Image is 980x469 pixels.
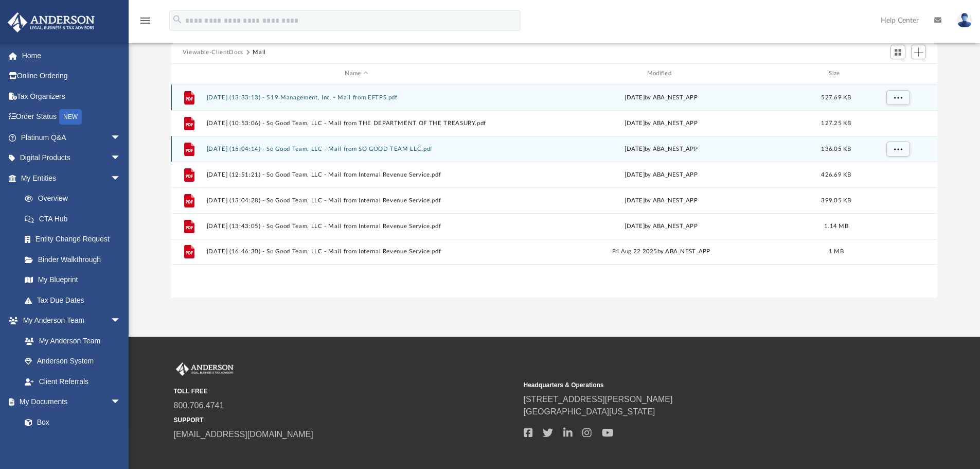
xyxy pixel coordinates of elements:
span: 1.14 MB [824,223,848,229]
span: 136.05 KB [821,146,851,151]
div: Fri Aug 22 2025 by ABA_NEST_APP [511,247,811,256]
a: [STREET_ADDRESS][PERSON_NAME] [524,395,673,404]
a: Client Referrals [14,371,131,392]
a: My Blueprint [14,270,131,290]
a: Binder Walkthrough [14,249,136,270]
div: NEW [59,109,82,125]
a: CTA Hub [14,209,136,229]
span: 426.69 KB [821,171,851,177]
button: [DATE] (13:04:28) - So Good Team, LLC - Mail from Internal Revenue Service.pdf [206,197,506,204]
div: [DATE] by ABA_NEST_APP [511,144,811,153]
div: grid [171,84,938,298]
img: Anderson Advisors Platinum Portal [5,12,98,32]
button: Switch to Grid View [890,45,906,59]
button: Add [911,45,926,59]
a: My Anderson Teamarrow_drop_down [7,310,131,331]
a: [EMAIL_ADDRESS][DOMAIN_NAME] [174,430,313,439]
span: 1 MB [829,249,844,254]
button: [DATE] (10:53:06) - So Good Team, LLC - Mail from THE DEPARTMENT OF THE TREASURY.pdf [206,120,506,127]
button: [DATE] (13:43:05) - So Good Team, LLC - Mail from Internal Revenue Service.pdf [206,223,506,230]
a: menu [139,20,151,27]
img: User Pic [957,13,972,28]
a: 800.706.4741 [174,401,224,410]
a: Meeting Minutes [14,432,131,453]
small: SUPPORT [174,415,516,425]
a: My Entitiesarrow_drop_down [7,168,136,188]
span: 127.25 KB [821,120,851,126]
a: My Anderson Team [14,331,126,351]
button: [DATE] (12:51:21) - So Good Team, LLC - Mail from Internal Revenue Service.pdf [206,171,506,178]
button: Viewable-ClientDocs [183,48,243,57]
div: [DATE] by ABA_NEST_APP [511,170,811,179]
span: 527.69 KB [821,94,851,100]
a: Entity Change Request [14,229,136,250]
button: [DATE] (16:46:30) - So Good Team, LLC - Mail from Internal Revenue Service.pdf [206,248,506,255]
span: 399.05 KB [821,197,851,203]
small: Headquarters & Operations [524,380,866,390]
button: Mail [253,48,266,57]
a: Tax Organizers [7,86,136,107]
img: Anderson Advisors Platinum Portal [174,362,236,376]
div: Size [815,69,857,78]
a: Tax Due Dates [14,290,136,310]
div: Name [206,69,506,78]
div: [DATE] by ABA_NEST_APP [511,221,811,231]
button: [DATE] (13:33:13) - 519 Management, Inc. - Mail from EFTPS.pdf [206,94,506,101]
span: arrow_drop_down [111,168,131,189]
div: [DATE] by ABA_NEST_APP [511,93,811,102]
a: Digital Productsarrow_drop_down [7,148,136,168]
div: id [176,69,202,78]
a: Home [7,45,136,66]
a: Online Ordering [7,66,136,86]
span: arrow_drop_down [111,392,131,413]
i: menu [139,14,151,27]
a: Box [14,412,126,432]
a: Overview [14,188,136,209]
button: [DATE] (15:04:14) - So Good Team, LLC - Mail from SO GOOD TEAM LLC.pdf [206,146,506,152]
div: [DATE] by ABA_NEST_APP [511,118,811,128]
div: Modified [511,69,811,78]
a: [GEOGRAPHIC_DATA][US_STATE] [524,407,655,416]
div: id [861,69,933,78]
a: My Documentsarrow_drop_down [7,392,131,412]
small: TOLL FREE [174,387,516,396]
button: More options [886,90,910,105]
i: search [172,14,183,25]
button: More options [886,141,910,157]
div: [DATE] by ABA_NEST_APP [511,196,811,205]
a: Order StatusNEW [7,107,136,128]
a: Anderson System [14,351,131,372]
span: arrow_drop_down [111,148,131,169]
span: arrow_drop_down [111,310,131,332]
span: arrow_drop_down [111,127,131,148]
a: Platinum Q&Aarrow_drop_down [7,127,136,148]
